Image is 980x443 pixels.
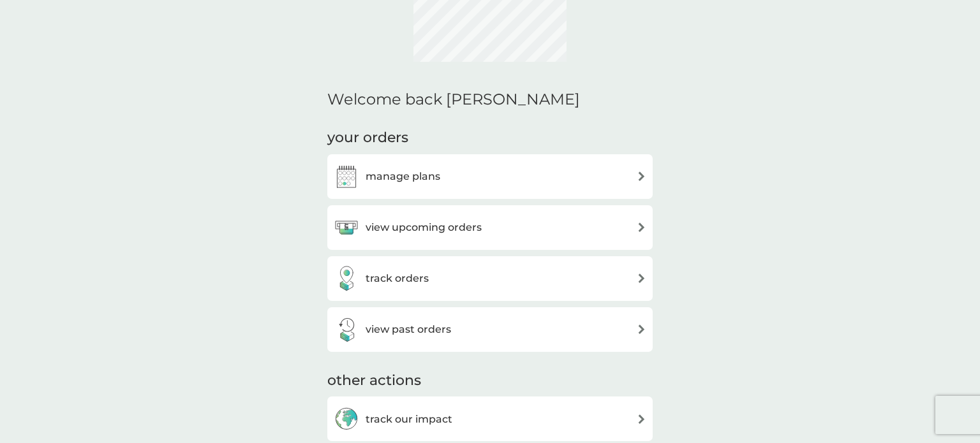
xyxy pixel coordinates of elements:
img: arrow right [637,414,646,424]
h3: your orders [327,128,408,148]
h3: track orders [366,270,429,287]
h3: manage plans [366,168,440,185]
img: arrow right [637,222,646,232]
h3: track our impact [366,411,452,428]
h3: other actions [327,371,421,391]
img: arrow right [637,171,646,181]
img: arrow right [637,324,646,334]
img: arrow right [637,273,646,283]
h3: view past orders [366,321,451,338]
h2: Welcome back [PERSON_NAME] [327,91,580,109]
h3: view upcoming orders [366,219,482,236]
